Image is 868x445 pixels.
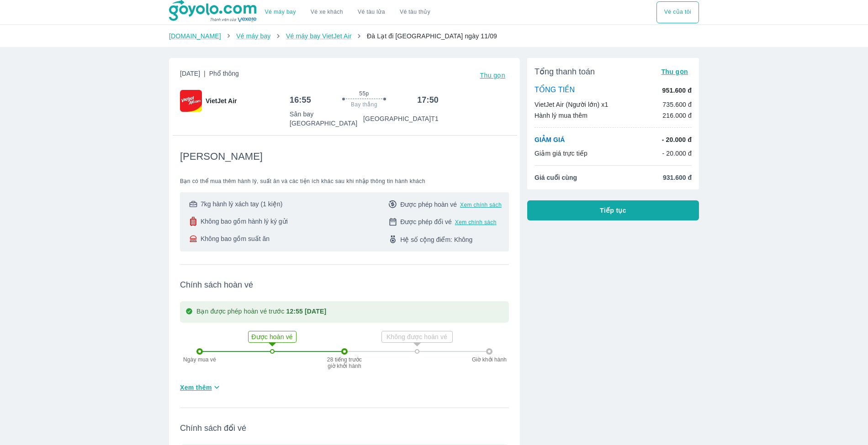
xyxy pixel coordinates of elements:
[662,149,692,158] p: - 20.000 đ
[400,217,452,226] span: Được phép đổi vé
[480,72,505,79] span: Thu gọn
[359,90,369,97] span: 55p
[535,100,608,109] p: VietJet Air (Người lớn) x1
[249,332,295,341] p: Được hoàn vé
[169,32,221,40] a: [DOMAIN_NAME]
[351,101,377,108] span: Bay thẳng
[657,65,692,78] button: Thu gọn
[535,173,577,182] span: Giá cuối cùng
[176,380,225,395] button: Xem thêm
[392,1,438,23] button: Vé tàu thủy
[460,201,502,209] button: Xem chính sách
[662,111,692,120] p: 216.000 đ
[476,69,509,82] button: Thu gọn
[535,111,587,120] p: Hành lý mua thêm
[204,70,206,77] span: |
[600,206,626,215] span: Tiếp tục
[209,70,239,77] span: Phổ thông
[169,31,699,41] nav: breadcrumb
[180,423,509,434] span: Chính sách đổi vé
[286,32,351,40] a: Vé máy bay VietJet Air
[455,219,497,226] button: Xem chính sách
[258,1,438,23] div: choose transportation mode
[367,32,497,40] span: Đà Lạt đi [GEOGRAPHIC_DATA] ngày 11/09
[469,356,510,363] p: Giờ khởi hành
[662,100,692,109] p: 735.600 đ
[236,32,270,40] a: Vé máy bay
[265,9,296,16] a: Vé máy bay
[206,96,237,105] span: VietJet Air
[656,1,699,23] button: Vé của tôi
[363,114,439,123] p: [GEOGRAPHIC_DATA] T1
[383,332,451,341] p: Không được hoàn vé
[535,66,595,77] span: Tổng thanh toán
[326,356,363,369] p: 28 tiếng trước giờ khởi hành
[286,308,327,315] strong: 12:55 [DATE]
[201,234,270,243] span: Không bao gồm suất ăn
[201,217,288,226] span: Không bao gồm hành lý ký gửi
[311,9,343,16] a: Vé xe khách
[535,149,587,158] p: Giảm giá trực tiếp
[180,383,212,392] span: Xem thêm
[656,1,699,23] div: choose transportation mode
[535,85,575,95] p: TỔNG TIỀN
[535,135,565,144] p: GIẢM GIÁ
[179,356,220,363] p: Ngày mua vé
[180,150,263,163] span: [PERSON_NAME]
[527,200,699,220] button: Tiếp tục
[662,135,692,144] p: - 20.000 đ
[290,110,363,128] p: Sân bay [GEOGRAPHIC_DATA]
[417,94,439,105] h6: 17:50
[201,199,282,209] span: 7kg hành lý xách tay (1 kiện)
[400,200,457,209] span: Được phép hoàn vé
[290,94,311,105] h6: 16:55
[661,68,688,75] span: Thu gọn
[663,173,692,182] span: 931.600 đ
[180,279,509,290] span: Chính sách hoàn vé
[180,178,509,185] span: Bạn có thể mua thêm hành lý, suất ăn và các tiện ích khác sau khi nhập thông tin hành khách
[196,307,326,317] p: Bạn được phép hoàn vé trước
[400,235,472,244] span: Hệ số cộng điểm: Không
[662,86,692,95] p: 951.600 đ
[350,1,392,23] a: Vé tàu lửa
[180,69,239,82] span: [DATE]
